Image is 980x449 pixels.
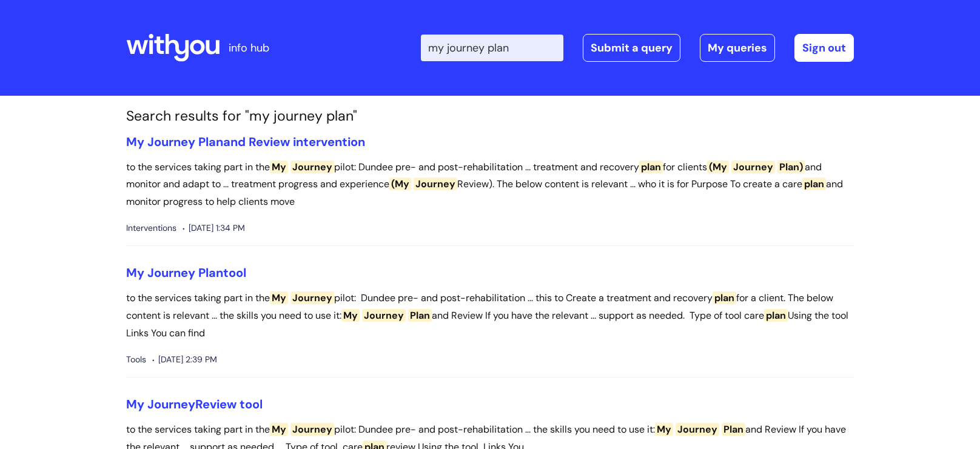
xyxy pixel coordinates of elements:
[183,221,245,236] span: [DATE] 1:34 PM
[147,396,195,412] span: Journey
[341,309,360,322] span: My
[126,265,246,281] a: My Journey Plantool
[414,178,457,190] span: Journey
[126,134,144,150] span: My
[198,265,223,281] span: Plan
[126,352,146,367] span: Tools
[270,161,288,173] span: My
[707,161,729,173] span: (My
[713,291,736,304] span: plan
[764,309,788,322] span: plan
[421,35,563,61] input: Search
[229,38,269,58] p: info hub
[126,108,854,125] h1: Search results for "my journey plan"
[777,161,805,173] span: Plan)
[126,134,365,150] a: My Journey Planand Review intervention
[802,178,826,190] span: plan
[126,396,144,412] span: My
[147,134,195,150] span: Journey
[722,423,745,436] span: Plan
[700,34,775,62] a: My queries
[639,161,663,173] span: plan
[583,34,680,62] a: Submit a query
[270,291,288,304] span: My
[126,290,854,342] p: to the services taking part in the pilot: Dundee pre- and post-rehabilitation ... this to Create ...
[676,423,719,436] span: Journey
[408,309,432,322] span: Plan
[389,178,411,190] span: (My
[126,265,144,281] span: My
[126,221,176,236] span: Interventions
[794,34,854,62] a: Sign out
[290,161,334,173] span: Journey
[290,291,334,304] span: Journey
[421,34,854,62] div: | -
[147,265,195,281] span: Journey
[152,352,217,367] span: [DATE] 2:39 PM
[198,134,223,150] span: Plan
[655,423,673,436] span: My
[731,161,775,173] span: Journey
[290,423,334,436] span: Journey
[270,423,288,436] span: My
[126,396,263,412] a: My JourneyReview tool
[362,309,406,322] span: Journey
[126,159,854,211] p: to the services taking part in the pilot: Dundee pre- and post-rehabilitation ... treatment and r...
